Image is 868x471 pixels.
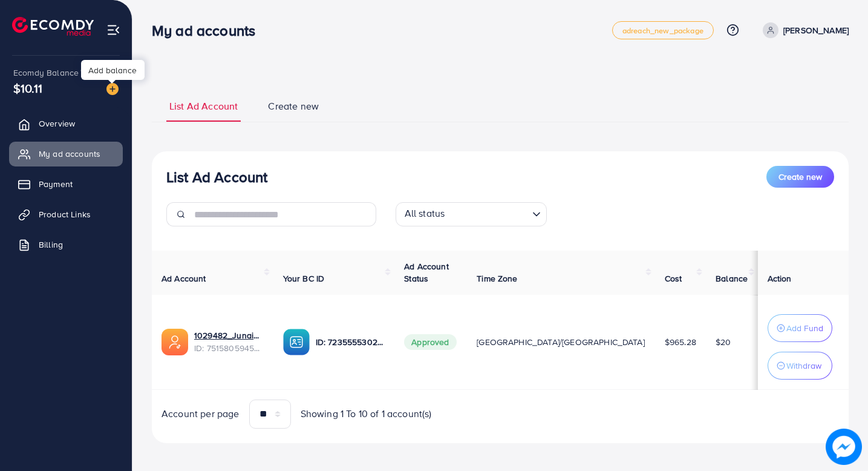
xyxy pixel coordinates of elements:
[194,342,264,354] span: ID: 7515805945222807553
[301,407,432,421] span: Showing 1 To 10 of 1 account(s)
[404,334,456,350] span: Approved
[268,99,319,113] span: Create new
[152,22,265,39] h3: My ad accounts
[39,208,91,220] span: Product Links
[665,272,682,285] span: Cost
[283,329,310,355] img: ic-ba-acc.ded83a64.svg
[786,358,821,373] p: Withdraw
[766,166,834,188] button: Create new
[9,202,123,226] a: Product Links
[402,204,448,223] span: All status
[768,314,832,342] button: Add Fund
[106,23,120,37] img: menu
[13,67,79,79] span: Ecomdy Balance
[9,111,123,136] a: Overview
[477,272,517,285] span: Time Zone
[396,202,547,226] div: Search for option
[716,336,731,348] span: $20
[169,99,238,113] span: List Ad Account
[448,205,527,223] input: Search for option
[162,407,240,421] span: Account per page
[283,272,325,285] span: Your BC ID
[39,148,100,160] span: My ad accounts
[106,83,119,95] img: image
[477,336,645,348] span: [GEOGRAPHIC_DATA]/[GEOGRAPHIC_DATA]
[194,329,264,341] a: 1029482_Junaid YT_1749909940919
[162,272,206,285] span: Ad Account
[162,329,188,355] img: ic-ads-acc.e4c84228.svg
[12,17,94,36] img: logo
[783,23,849,38] p: [PERSON_NAME]
[194,329,264,354] div: <span class='underline'>1029482_Junaid YT_1749909940919</span></br>7515805945222807553
[404,260,449,285] span: Ad Account Status
[612,21,714,39] a: adreach_new_package
[786,321,823,335] p: Add Fund
[622,27,703,35] span: adreach_new_package
[39,239,63,251] span: Billing
[665,336,696,348] span: $965.28
[316,335,385,349] p: ID: 7235555302098108417
[9,172,123,196] a: Payment
[9,232,123,257] a: Billing
[9,142,123,166] a: My ad accounts
[778,171,822,183] span: Create new
[716,272,748,285] span: Balance
[758,22,849,38] a: [PERSON_NAME]
[768,272,792,285] span: Action
[39,117,75,130] span: Overview
[826,429,862,465] img: image
[81,60,145,80] div: Add balance
[39,178,73,190] span: Payment
[768,352,832,380] button: Withdraw
[166,168,267,186] h3: List Ad Account
[13,79,42,97] span: $10.11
